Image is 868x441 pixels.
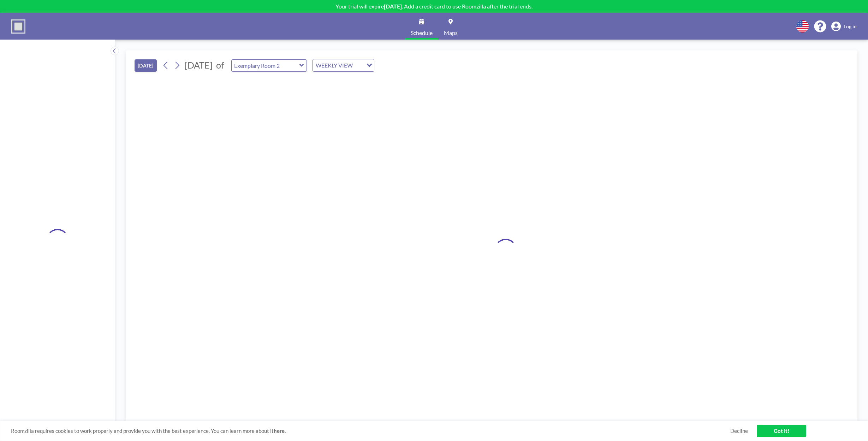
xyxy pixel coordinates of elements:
[730,428,748,434] a: Decline
[185,60,213,70] span: [DATE]
[313,59,374,71] div: Search for option
[11,19,25,34] img: organization-logo
[831,22,857,31] a: Log in
[216,60,224,71] span: of
[274,428,286,434] a: here.
[438,13,463,40] a: Maps
[757,425,806,437] a: Got it!
[405,13,438,40] a: Schedule
[411,30,433,36] span: Schedule
[844,23,857,30] span: Log in
[11,428,730,434] span: Roomzilla requires cookies to work properly and provide you with the best experience. You can lea...
[314,61,354,70] span: WEEKLY VIEW
[232,60,299,71] input: Exemplary Room 2
[135,59,157,72] button: [DATE]
[444,30,458,36] span: Maps
[384,3,402,10] b: [DATE]
[355,61,362,70] input: Search for option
